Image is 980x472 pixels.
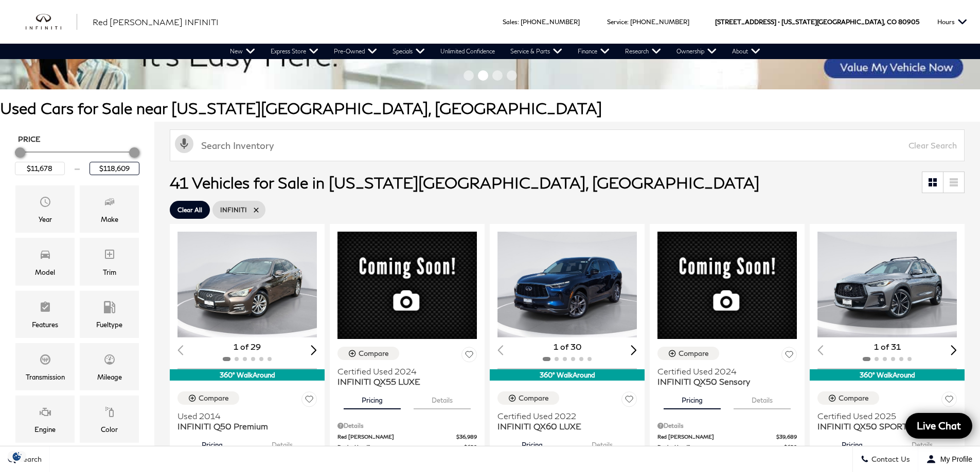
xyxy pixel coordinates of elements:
a: infiniti [26,14,77,30]
a: Pre-Owned [326,44,385,59]
a: About [724,44,768,59]
div: ColorColor [80,395,139,443]
span: Make [103,193,116,214]
span: Certified Used 2022 [497,411,629,421]
span: Red [PERSON_NAME] INFINITI [93,17,219,27]
span: Go to slide 4 [507,70,517,81]
span: INFINITI QX55 LUXE [337,376,469,387]
span: Color [103,403,116,424]
button: Save Vehicle [621,391,637,410]
div: Trim [103,267,116,278]
div: FueltypeFueltype [80,291,139,338]
span: My Profile [936,455,972,463]
div: Model [35,267,55,278]
img: INFINITI [26,14,77,30]
input: Search Inventory [170,129,965,161]
nav: Main Navigation [222,44,768,59]
span: Go to slide 1 [464,70,474,81]
span: Service [607,18,627,26]
a: New [222,44,263,59]
div: 360° WalkAround [810,369,965,381]
span: $689 [784,443,797,451]
span: $39,689 [776,433,797,441]
img: Opt-Out Icon [5,451,29,462]
span: Go to slide 3 [492,70,503,81]
span: Certified Used 2024 [337,366,469,376]
span: Dealer Handling [337,443,464,451]
div: Compare [359,349,389,358]
span: INFINITI QX50 SPORT [817,421,949,431]
div: Pricing Details - INFINITI QX50 Sensory [657,421,797,430]
div: Compare [199,393,229,403]
a: Unlimited Confidence [433,44,503,59]
a: Red [PERSON_NAME] $36,989 [337,433,477,441]
span: Year [39,193,51,214]
h5: Price [18,135,136,144]
a: Used 2014INFINITI Q50 Premium [177,411,317,431]
span: INFINITI QX50 Sensory [657,376,789,387]
div: Year [39,214,52,225]
span: Clear All [177,203,202,216]
div: 1 / 2 [177,232,318,337]
span: Search [16,455,42,464]
a: Service & Parts [503,44,570,59]
span: : [518,18,519,26]
div: 1 / 2 [497,232,638,337]
section: Click to Open Cookie Consent Modal [5,451,29,462]
span: Go to slide 2 [478,70,488,81]
span: $689 [464,443,477,451]
svg: Click to toggle on voice search [175,135,193,153]
a: [PHONE_NUMBER] [630,18,689,26]
span: $36,989 [456,433,477,441]
div: 1 of 31 [817,341,957,352]
div: Pricing Details - INFINITI QX55 LUXE [337,421,477,430]
span: Used 2014 [177,411,309,421]
a: Finance [570,44,617,59]
a: Certified Used 2024INFINITI QX55 LUXE [337,366,477,387]
button: details tab [894,431,951,454]
button: pricing tab [504,431,561,454]
img: 2025 INFINITI QX50 SPORT 1 [817,232,958,337]
span: Red [PERSON_NAME] [337,433,456,441]
span: Certified Used 2025 [817,411,949,421]
div: Color [101,424,118,435]
button: details tab [734,387,791,409]
div: Next slide [311,345,317,355]
div: Mileage [97,371,122,383]
a: Dealer Handling $689 [337,443,477,451]
div: Make [101,214,118,225]
span: Contact Us [869,455,910,464]
a: Specials [385,44,433,59]
span: Fueltype [103,298,116,319]
div: Next slide [631,345,637,355]
div: Compare [519,393,549,403]
div: 1 of 30 [497,341,637,352]
div: 1 / 2 [817,232,958,337]
div: Next slide [951,345,957,355]
a: Ownership [669,44,724,59]
div: Compare [839,393,869,403]
a: [STREET_ADDRESS] • [US_STATE][GEOGRAPHIC_DATA], CO 80905 [715,18,919,26]
a: Dealer Handling $689 [657,443,797,451]
span: Live Chat [912,419,966,432]
span: Engine [39,403,51,424]
a: Express Store [263,44,326,59]
span: Trim [103,246,116,266]
button: details tab [574,431,631,454]
button: details tab [254,431,311,454]
button: Compare Vehicle [657,347,719,360]
div: Engine [34,424,56,435]
button: Save Vehicle [781,347,797,366]
div: Fueltype [96,319,122,330]
button: pricing tab [664,387,721,409]
img: 2022 INFINITI QX60 LUXE 1 [497,232,638,337]
button: Compare Vehicle [817,391,879,405]
div: TransmissionTransmission [15,343,75,390]
a: Live Chat [905,413,972,439]
div: Minimum Price [15,147,25,158]
button: pricing tab [824,431,881,454]
a: [PHONE_NUMBER] [521,18,580,26]
div: 360° WalkAround [490,369,645,381]
span: Certified Used 2024 [657,366,789,376]
span: INFINITI Q50 Premium [177,421,309,431]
